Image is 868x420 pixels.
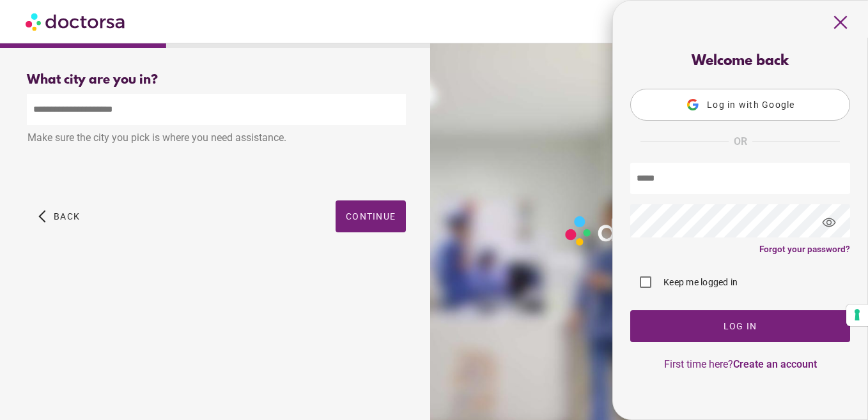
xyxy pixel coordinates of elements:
[661,276,738,289] label: Keep me logged in
[724,321,757,331] span: Log In
[54,211,80,221] span: Back
[733,358,817,370] a: Create an account
[630,358,850,370] p: First time here?
[846,304,868,326] button: Your consent preferences for tracking technologies
[759,244,850,254] a: Forgot your password?
[33,200,85,232] button: arrow_back_ios Back
[630,54,850,70] div: Welcome back
[828,10,853,34] span: close
[27,125,406,153] div: Make sure the city you pick is where you need assistance.
[707,100,795,110] span: Log in with Google
[734,133,747,150] span: OR
[561,211,734,250] img: Logo-Doctorsa-trans-White-partial-flat.png
[336,200,406,232] button: Continue
[630,89,850,121] button: Log in with Google
[630,310,850,342] button: Log In
[812,206,846,240] span: visibility
[346,211,396,221] span: Continue
[27,73,406,87] div: What city are you in?
[26,7,127,36] img: Doctorsa.com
